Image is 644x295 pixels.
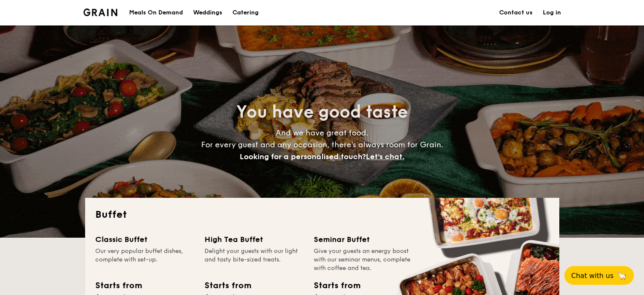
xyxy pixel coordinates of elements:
[201,128,443,161] span: And we have great food. For every guest and any occasion, there’s always room for Grain.
[95,208,549,222] h2: Buffet
[205,233,304,245] div: High Tea Buffet
[314,233,413,245] div: Seminar Buffet
[564,266,634,285] button: Chat with us🦙
[571,272,614,280] span: Chat with us
[240,152,366,161] span: Looking for a personalised touch?
[314,279,360,292] div: Starts from
[236,102,408,122] span: You have good taste
[314,247,413,273] div: Give your guests an energy boost with our seminar menus, complete with coffee and tea.
[95,279,141,292] div: Starts from
[366,152,404,161] span: Let's chat.
[617,271,627,281] span: 🦙
[205,247,304,273] div: Delight your guests with our light and tasty bite-sized treats.
[95,247,194,273] div: Our very popular buffet dishes, complete with set-up.
[205,279,251,292] div: Starts from
[83,8,118,16] a: Logotype
[95,233,194,245] div: Classic Buffet
[83,8,118,16] img: Grain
